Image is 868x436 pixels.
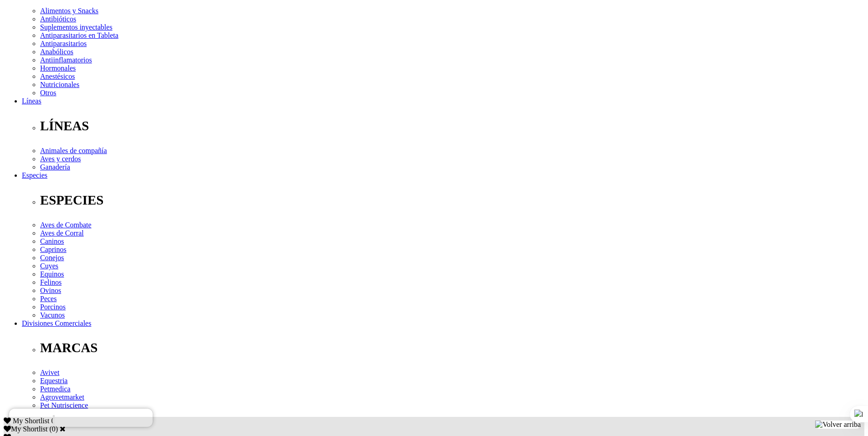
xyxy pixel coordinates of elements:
[40,163,70,171] a: Ganadería
[40,385,71,393] a: Petmedica
[40,15,76,23] a: Antibióticos
[4,425,47,433] label: My Shortlist
[40,287,61,294] a: Ovinos
[40,40,87,47] a: Antiparasitarios
[40,56,92,64] a: Antiinflamatorios
[40,221,92,229] a: Aves de Combate
[40,393,84,401] a: Agrovetmarket
[40,118,864,133] p: LÍNEAS
[40,262,58,270] a: Cuyes
[60,425,66,432] a: Cerrar
[40,340,864,355] p: MARCAS
[22,171,47,179] a: Especies
[40,147,107,154] a: Animales de compañía
[40,237,64,245] a: Caninos
[40,377,67,385] a: Equestria
[40,270,64,278] a: Equinos
[40,246,67,253] a: Caprinos
[815,421,861,429] img: Volver arriba
[40,7,98,15] a: Alimentos y Snacks
[40,81,79,88] a: Nutricionales
[40,48,73,56] a: Anabólicos
[40,278,62,286] a: Felinos
[40,193,864,208] p: ESPECIES
[49,425,58,433] span: ( )
[40,72,75,80] a: Anestésicos
[40,311,65,319] a: Vacunos
[40,295,56,303] a: Peces
[40,303,66,311] a: Porcinos
[40,64,76,72] a: Hormonales
[22,97,41,105] a: Líneas
[22,319,91,327] a: Divisiones Comerciales
[40,229,84,237] a: Aves de Corral
[40,401,88,409] a: Pet Nutriscience
[40,155,81,163] a: Aves y cerdos
[40,31,118,39] a: Antiparasitarios en Tableta
[40,23,113,31] a: Suplementos inyectables
[52,425,56,433] label: 0
[9,409,153,427] iframe: Brevo live chat
[40,369,59,376] a: Avivet
[40,254,64,262] a: Conejos
[40,89,56,97] a: Otros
